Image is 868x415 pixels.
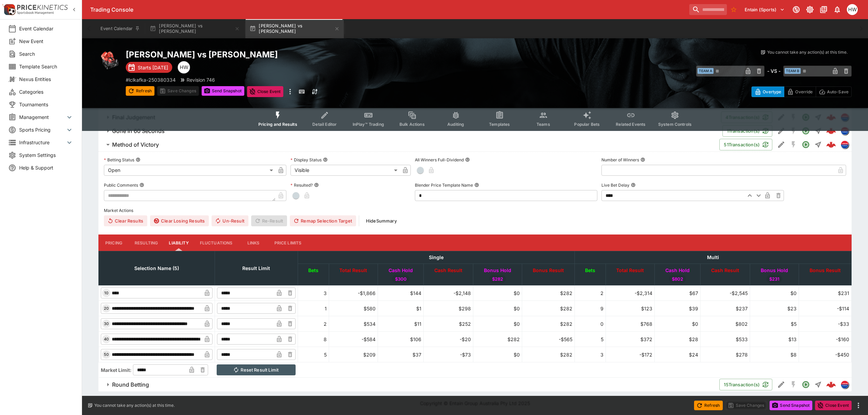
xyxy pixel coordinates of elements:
button: Connected to PK [790,3,802,16]
button: Clear Losing Results [150,215,209,226]
button: Overtype [751,86,784,97]
div: $534 [331,320,376,327]
span: Team B [785,68,801,74]
div: -$565 [524,336,572,343]
span: Teams [537,122,550,127]
span: $802 [669,276,686,283]
span: Detail Editor [312,122,337,127]
svg: Open [802,127,810,135]
span: Cash Hold [381,266,420,275]
button: Price Limits [269,235,307,251]
button: Live Bet Delay [631,183,636,187]
div: 3 [300,290,327,297]
div: Start From [751,86,852,97]
span: Cash Result [427,266,470,275]
div: $24 [657,351,698,358]
button: Display Status [323,157,328,162]
div: $5 [752,320,797,327]
svg: Open [802,380,810,389]
span: $300 [392,276,409,283]
a: a0563c40-38bd-4bf1-86d6-ae407d2326aa [824,378,838,391]
button: Betting Status [136,157,140,162]
div: -$20 [426,336,471,343]
div: $39 [657,305,698,312]
div: -$1,866 [331,290,376,297]
button: Number of Winners [640,157,645,162]
span: 20 [103,306,110,311]
h6: Gone in 60 Seconds [112,128,165,135]
div: $231 [801,290,849,297]
button: Auto-Save [816,86,852,97]
span: 50 [103,352,110,357]
th: Single [298,251,574,264]
img: Sportsbook Management [17,11,54,14]
a: ddb429ff-2fa0-46c2-847a-78472aa5f185 [824,124,838,138]
button: Send Snapshot [770,401,812,410]
div: -$584 [331,336,376,343]
h6: Method of Victory [112,141,159,148]
span: Pricing and Results [258,122,297,127]
div: Event type filters [253,107,697,131]
div: a0563c40-38bd-4bf1-86d6-ae407d2326aa [826,380,836,389]
button: HideSummary [362,215,401,226]
p: Starts [DATE] [138,64,168,71]
button: Event Calendar [96,19,144,38]
button: SGM Disabled [787,125,800,137]
span: Nexus Entities [19,76,73,83]
span: Template Search [19,63,73,70]
div: $580 [331,305,376,312]
button: more [854,401,863,410]
div: 9 [577,305,603,312]
span: Bulk Actions [399,122,425,127]
p: All Winners Full-Dividend [415,157,464,163]
p: Blender Price Template Name [415,182,473,188]
span: Infrastructure [19,139,65,146]
div: $209 [331,351,376,358]
div: -$114 [801,305,849,312]
button: Select Tenant [741,4,789,15]
button: Notifications [831,3,843,16]
div: 5 [577,336,603,343]
div: 0 [577,320,603,327]
div: $237 [703,305,748,312]
div: $11 [380,320,421,327]
p: Resulted? [290,182,313,188]
button: Pricing [98,235,129,251]
span: 30 [103,321,110,326]
span: Categories [19,88,73,95]
span: 10 [103,291,110,295]
div: -$2,545 [703,290,748,297]
button: No Bookmarks [728,4,739,15]
div: 5 [300,351,327,358]
div: lclkafka [841,380,849,389]
div: -$450 [801,351,849,358]
div: $1 [380,305,421,312]
div: $282 [524,351,572,358]
div: $106 [380,336,421,343]
span: Cash Hold [658,266,697,275]
span: Cash Result [704,266,747,275]
button: SGM Disabled [787,378,800,391]
div: Open [104,165,275,176]
span: Help & Support [19,164,73,171]
img: logo-cerberus--red.svg [826,140,836,149]
button: Reset Result Limit [217,364,296,375]
div: ddb429ff-2fa0-46c2-847a-78472aa5f185 [826,126,836,136]
button: Links [238,235,269,251]
span: Bonus Hold [753,266,796,275]
div: Harrison Walker [847,4,858,15]
div: $67 [657,290,698,297]
div: $298 [426,305,471,312]
button: Fluctuations [194,235,238,251]
span: Search [19,50,73,57]
div: lclkafka [841,127,849,135]
button: All Winners Full-Dividend [465,157,470,162]
div: $28 [657,336,698,343]
button: Documentation [817,3,830,16]
button: Blender Price Template Name [474,183,479,187]
p: Override [795,88,813,95]
div: $768 [608,320,653,327]
button: Edit Detail [775,125,787,137]
span: Popular Bets [574,122,600,127]
div: 2 [577,290,603,297]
